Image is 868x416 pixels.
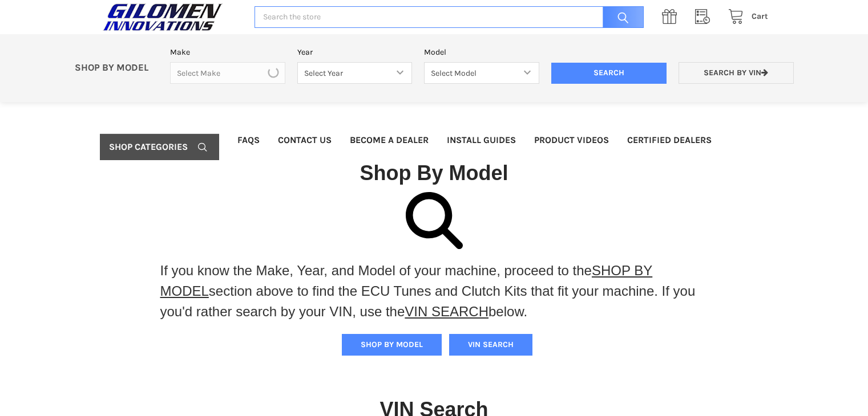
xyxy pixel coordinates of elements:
button: SHOP BY MODEL [342,334,442,356]
a: Contact Us [269,127,341,153]
p: If you know the Make, Year, and Model of your machine, proceed to the section above to find the E... [160,260,708,322]
a: Certified Dealers [618,127,721,153]
p: SHOP BY MODEL [68,62,164,74]
button: VIN SEARCH [449,334,532,356]
a: Install Guides [438,127,525,153]
h1: Shop By Model [100,160,768,186]
label: Year [297,46,413,58]
a: Product Videos [525,127,618,153]
a: VIN SEARCH [405,304,488,319]
a: Cart [722,10,768,24]
label: Make [170,46,285,58]
label: Model [424,46,539,58]
a: FAQs [228,127,269,153]
a: GILOMEN INNOVATIONS [100,3,243,31]
input: Search [597,6,644,28]
a: Search by VIN [679,62,794,84]
span: Cart [752,11,768,21]
input: Search [551,63,667,84]
a: Shop Categories [100,134,219,160]
input: Search the store [255,6,643,28]
a: SHOP BY MODEL [160,263,653,299]
img: GILOMEN INNOVATIONS [100,3,225,31]
a: Become a Dealer [341,127,438,153]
